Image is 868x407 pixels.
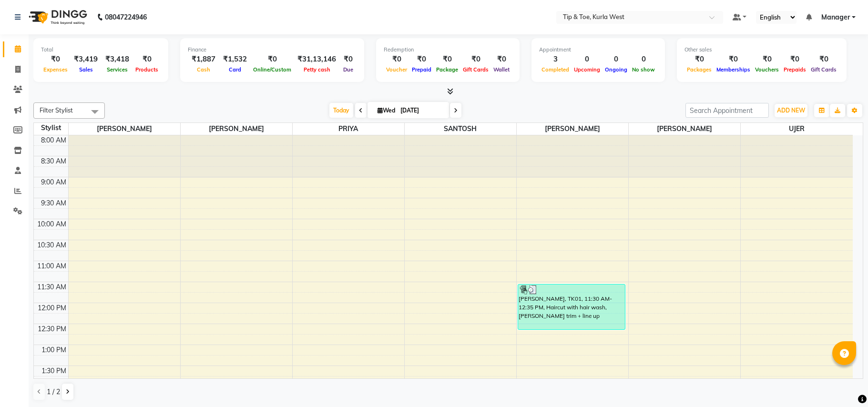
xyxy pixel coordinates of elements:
span: Prepaid [409,66,434,73]
iframe: chat widget [828,369,858,397]
span: [PERSON_NAME] [517,123,628,135]
span: Packages [684,66,714,73]
span: Manager [821,12,850,22]
div: Finance [188,46,357,54]
span: Sales [77,66,95,73]
span: Card [226,66,244,73]
span: UJER [741,123,853,135]
span: Voucher [384,66,409,73]
div: 3 [539,54,572,65]
span: SANTOSH [405,123,516,135]
div: ₹0 [409,54,434,65]
div: Appointment [539,46,657,54]
span: Completed [539,66,572,73]
div: ₹0 [133,54,161,65]
div: 10:00 AM [35,219,68,229]
div: 12:00 PM [36,303,68,313]
div: ₹0 [684,54,714,65]
div: 8:30 AM [39,156,68,166]
div: 1:00 PM [40,345,68,355]
span: Today [329,103,353,118]
div: 10:30 AM [35,240,68,250]
div: ₹3,418 [102,54,133,65]
span: Memberships [714,66,753,73]
button: ADD NEW [775,104,807,117]
input: 2025-09-03 [398,103,445,118]
div: ₹0 [808,54,839,65]
div: 9:30 AM [39,198,68,208]
div: Total [41,46,161,54]
div: 0 [630,54,657,65]
div: ₹0 [251,54,294,65]
div: ₹1,532 [219,54,251,65]
div: 1:30 PM [40,366,68,376]
div: 11:30 AM [35,282,68,292]
span: 1 / 2 [47,387,60,397]
span: Ongoing [602,66,630,73]
div: 9:00 AM [39,177,68,187]
div: Stylist [34,123,68,133]
span: [PERSON_NAME] [69,123,180,135]
span: [PERSON_NAME] [629,123,740,135]
span: Cash [194,66,213,73]
span: Wed [375,107,398,114]
span: Package [434,66,460,73]
div: ₹0 [781,54,808,65]
input: Search Appointment [685,103,769,118]
span: Gift Cards [460,66,491,73]
span: Expenses [41,66,70,73]
div: ₹1,887 [188,54,219,65]
div: 12:30 PM [36,324,68,334]
span: Filter Stylist [40,106,73,114]
div: ₹0 [41,54,70,65]
span: Petty cash [301,66,333,73]
div: 11:00 AM [35,261,68,271]
span: [PERSON_NAME] [181,123,292,135]
span: Wallet [491,66,512,73]
span: Due [341,66,356,73]
span: Services [104,66,130,73]
div: ₹0 [753,54,781,65]
img: logo [24,4,90,31]
div: ₹0 [491,54,512,65]
span: PRIYA [293,123,404,135]
div: [PERSON_NAME], TK01, 11:30 AM-12:35 PM, Haircut with hair wash,[PERSON_NAME] trim + line up [518,285,625,329]
span: Upcoming [572,66,602,73]
span: No show [630,66,657,73]
span: Prepaids [781,66,808,73]
div: Other sales [684,46,839,54]
div: ₹0 [460,54,491,65]
span: Gift Cards [808,66,839,73]
div: 0 [572,54,602,65]
div: ₹0 [434,54,460,65]
div: ₹0 [384,54,409,65]
div: 8:00 AM [39,135,68,145]
div: ₹3,419 [70,54,102,65]
span: Online/Custom [251,66,294,73]
b: 08047224946 [105,4,147,31]
span: Vouchers [753,66,781,73]
div: ₹0 [714,54,753,65]
div: Redemption [384,46,512,54]
div: ₹0 [340,54,357,65]
div: ₹31,13,146 [294,54,340,65]
div: 0 [602,54,630,65]
span: Products [133,66,161,73]
span: ADD NEW [777,107,805,114]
